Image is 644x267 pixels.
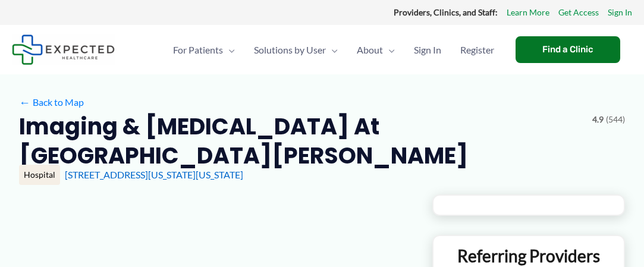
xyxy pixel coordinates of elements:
span: Solutions by User [254,29,326,71]
a: [STREET_ADDRESS][US_STATE][US_STATE] [65,169,243,180]
span: Menu Toggle [223,29,235,71]
span: Menu Toggle [383,29,395,71]
span: Menu Toggle [326,29,338,71]
a: Sign In [608,5,632,20]
a: Get Access [558,5,599,20]
a: Solutions by UserMenu Toggle [244,29,347,71]
span: ← [19,96,30,108]
div: Hospital [19,165,60,185]
a: Learn More [507,5,549,20]
span: Register [460,29,494,71]
img: Expected Healthcare Logo - side, dark font, small [12,34,115,65]
nav: Primary Site Navigation [164,29,504,71]
span: About [357,29,383,71]
a: ←Back to Map [19,93,84,111]
a: For PatientsMenu Toggle [164,29,244,71]
a: Sign In [404,29,451,71]
span: 4.9 [592,112,604,127]
h2: Imaging & [MEDICAL_DATA] at [GEOGRAPHIC_DATA][PERSON_NAME] [19,112,583,171]
span: For Patients [173,29,223,71]
a: AboutMenu Toggle [347,29,404,71]
a: Register [451,29,504,71]
strong: Providers, Clinics, and Staff: [394,7,498,17]
span: Sign In [414,29,441,71]
a: Find a Clinic [516,36,620,63]
span: (544) [606,112,625,127]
